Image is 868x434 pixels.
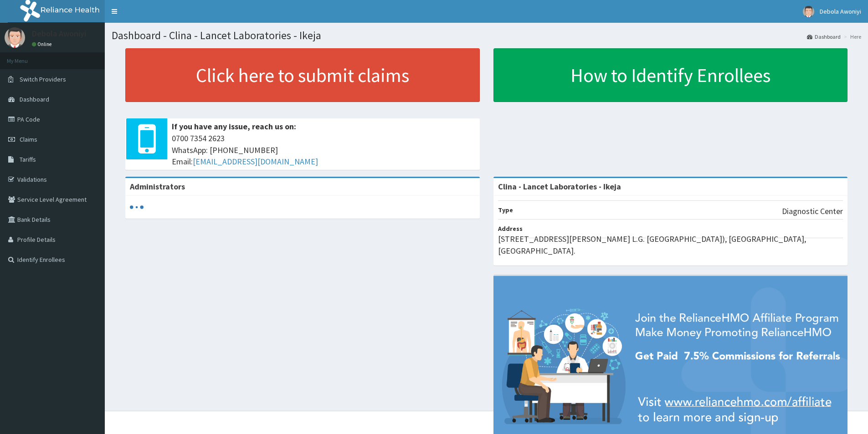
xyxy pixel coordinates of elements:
span: Dashboard [20,95,49,103]
p: [STREET_ADDRESS][PERSON_NAME] L.G. [GEOGRAPHIC_DATA]), [GEOGRAPHIC_DATA], [GEOGRAPHIC_DATA]. [498,233,843,256]
a: [EMAIL_ADDRESS][DOMAIN_NAME] [193,156,318,167]
b: Address [498,225,523,233]
b: Type [498,206,513,214]
li: Here [842,33,861,41]
span: 0700 7354 2623 WhatsApp: [PHONE_NUMBER] Email: [172,133,475,168]
span: Debola Awoniyi [820,7,861,15]
img: User Image [5,27,25,48]
a: How to Identify Enrollees [493,48,848,102]
span: Claims [20,135,37,143]
strong: Clina - Lancet Laboratories - Ikeja [498,181,621,192]
img: User Image [803,6,814,17]
span: Switch Providers [20,75,66,83]
b: Administrators [130,181,185,192]
a: Online [32,41,54,47]
b: If you have any issue, reach us on: [172,121,296,132]
h1: Dashboard - Clina - Lancet Laboratories - Ikeja [112,30,861,41]
p: Debola Awoniyi [32,30,86,38]
a: Click here to submit claims [125,48,480,102]
svg: audio-loading [130,200,144,214]
p: Diagnostic Center [782,205,843,217]
a: Dashboard [807,33,841,41]
span: Tariffs [20,155,36,163]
